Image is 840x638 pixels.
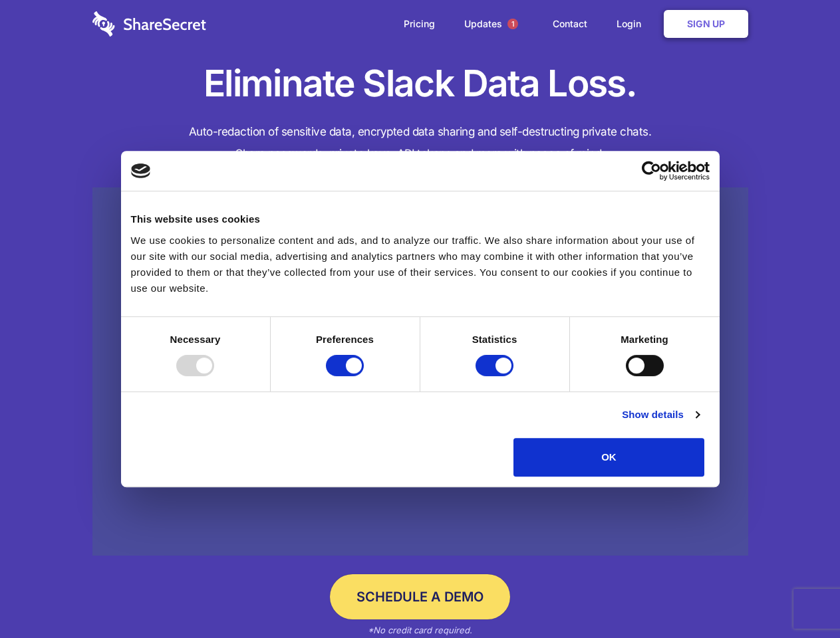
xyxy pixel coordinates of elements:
a: Show details [622,407,699,423]
a: Usercentrics Cookiebot - opens in a new window [593,161,710,181]
div: This website uses cookies [131,211,710,227]
a: Schedule a Demo [330,574,510,619]
a: Pricing [390,3,448,45]
h1: Eliminate Slack Data Loss. [92,60,748,108]
button: OK [513,438,704,477]
h4: Auto-redaction of sensitive data, encrypted data sharing and self-destructing private chats. Shar... [92,121,748,165]
img: logo [131,163,151,178]
span: 1 [507,19,518,29]
a: Contact [539,3,601,45]
img: logo-wordmark-white-trans-d4663122ce5f474addd5e946df7df03e33cb6a1c49d2221995e7729f52c070b2.svg [92,11,206,37]
a: Sign Up [664,10,748,38]
em: *No credit card required. [368,625,472,635]
strong: Preferences [316,334,374,345]
strong: Necessary [170,334,221,345]
div: We use cookies to personalize content and ads, and to analyze our traffic. We also share informat... [131,233,710,296]
strong: Marketing [621,334,668,345]
a: Wistia video thumbnail [92,187,748,556]
a: Login [603,3,661,45]
strong: Statistics [472,334,517,345]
